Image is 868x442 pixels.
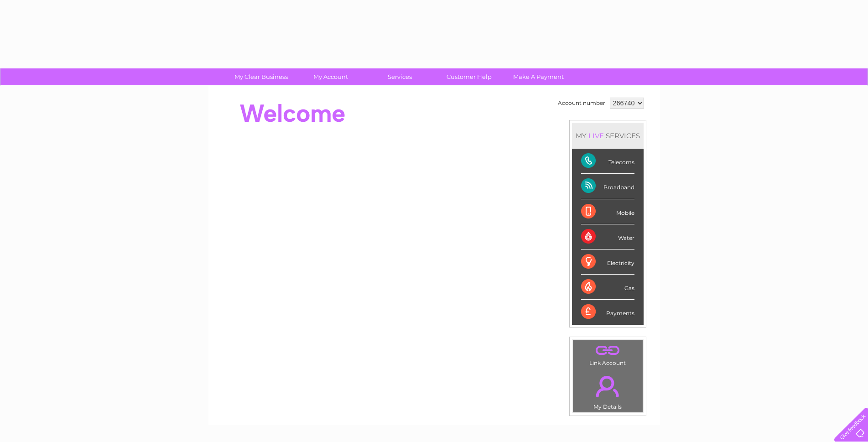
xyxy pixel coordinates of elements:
td: Link Account [572,340,643,369]
div: Payments [581,300,634,324]
div: Mobile [581,199,634,224]
div: MY SERVICES [572,123,644,149]
a: Make A Payment [501,68,576,85]
td: My Details [572,368,643,413]
div: LIVE [587,131,606,140]
a: Customer Help [431,68,507,85]
div: Gas [581,275,634,300]
div: Water [581,224,634,250]
a: Services [362,68,437,85]
a: . [575,343,640,359]
div: Telecoms [581,149,634,174]
a: . [575,370,640,402]
div: Electricity [581,250,634,275]
div: Broadband [581,174,634,199]
td: Account number [556,95,608,111]
a: My Clear Business [223,68,299,85]
a: My Account [293,68,368,85]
